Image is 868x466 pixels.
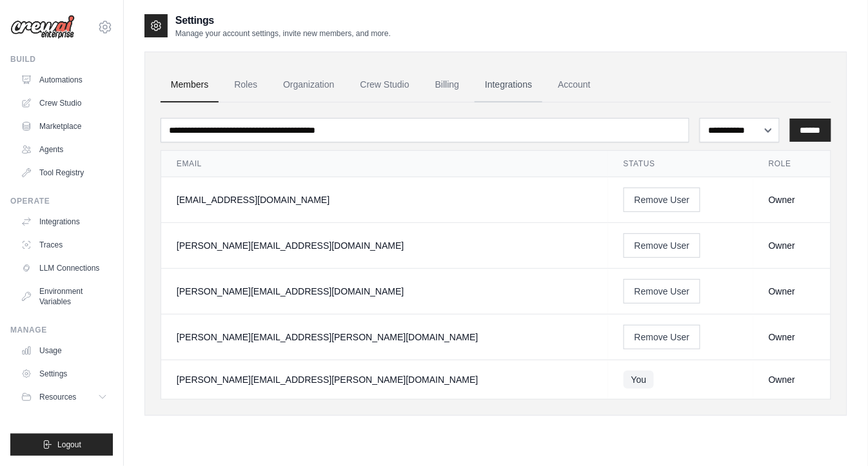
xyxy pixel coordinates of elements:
a: Integrations [475,68,542,102]
a: LLM Connections [15,258,113,278]
th: Email [161,151,608,177]
div: Operate [10,196,113,206]
a: Members [161,68,219,102]
p: Manage your account settings, invite new members, and more. [175,28,391,39]
a: Account [547,68,601,102]
a: Settings [15,364,113,384]
th: Status [608,151,753,177]
div: [PERSON_NAME][EMAIL_ADDRESS][PERSON_NAME][DOMAIN_NAME] [177,331,593,344]
div: Owner [769,285,815,298]
div: [EMAIL_ADDRESS][DOMAIN_NAME] [177,193,593,206]
span: You [624,371,655,389]
div: Manage [10,325,113,335]
a: Crew Studio [15,93,113,113]
a: Crew Studio [350,68,420,102]
div: [PERSON_NAME][EMAIL_ADDRESS][DOMAIN_NAME] [177,239,593,252]
th: Role [753,151,831,177]
a: Billing [425,68,469,102]
button: Remove User [624,188,701,212]
button: Resources [15,387,113,407]
div: Owner [769,193,815,206]
a: Automations [15,70,113,90]
div: Build [10,54,113,64]
div: Owner [769,239,815,252]
a: Roles [224,68,268,102]
div: Owner [769,331,815,344]
a: Marketplace [15,116,113,137]
a: Integrations [15,211,113,232]
h2: Settings [175,13,391,28]
a: Usage [15,340,113,361]
span: Logout [57,440,81,450]
button: Remove User [624,325,701,349]
a: Agents [15,139,113,160]
a: Environment Variables [15,281,113,312]
button: Logout [10,434,113,456]
div: [PERSON_NAME][EMAIL_ADDRESS][DOMAIN_NAME] [177,285,593,298]
img: Logo [10,15,75,39]
a: Tool Registry [15,162,113,183]
span: Resources [39,392,76,402]
button: Remove User [624,233,701,258]
div: Owner [769,373,815,386]
button: Remove User [624,279,701,304]
div: [PERSON_NAME][EMAIL_ADDRESS][PERSON_NAME][DOMAIN_NAME] [177,373,593,386]
a: Organization [273,68,344,102]
a: Traces [15,235,113,255]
